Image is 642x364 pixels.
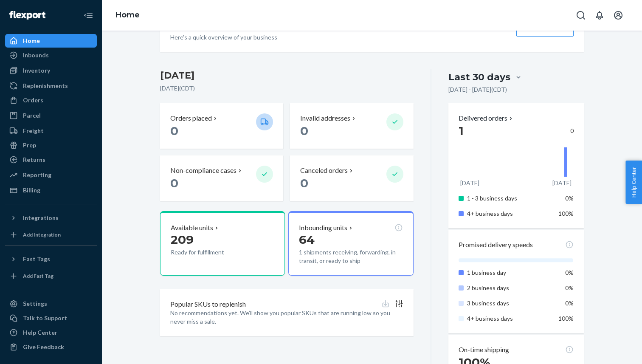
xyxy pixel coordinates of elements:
p: Ready for fulfillment [171,248,249,257]
p: On-time shipping [459,345,509,355]
button: Open account menu [610,7,627,24]
div: Settings [23,299,47,308]
a: Replenishments [5,79,97,93]
p: 4+ business days [467,209,551,218]
div: Replenishments [23,82,68,90]
div: Freight [23,127,44,135]
div: Add Integration [23,231,61,238]
p: Invalid addresses [300,113,350,123]
p: [DATE] [460,179,479,187]
span: 0% [565,269,574,276]
p: 3 business days [467,299,551,308]
span: 209 [171,232,194,247]
p: Popular SKUs to replenish [170,299,246,309]
a: Help Center [5,326,97,339]
a: Reporting [5,168,97,182]
div: Inventory [23,66,50,75]
div: Prep [23,141,36,150]
button: Close Navigation [80,7,97,24]
button: Open Search Box [572,7,589,24]
p: 4+ business days [467,314,551,323]
p: Orders placed [170,113,212,123]
a: Inventory [5,64,97,77]
div: Orders [23,96,43,104]
span: 0% [565,195,574,202]
p: 1 - 3 business days [467,194,551,203]
div: Reporting [23,171,51,179]
span: 100% [558,210,574,217]
a: Home [5,34,97,48]
span: 0 [300,176,308,190]
div: Returns [23,155,45,164]
button: Open notifications [591,7,608,24]
p: Here’s a quick overview of your business [170,33,279,42]
button: Delivered orders [459,113,514,123]
span: 0 [170,176,178,190]
p: [DATE] - [DATE] ( CDT ) [448,85,507,94]
div: Add Fast Tag [23,272,53,279]
div: Billing [23,186,40,195]
button: Available units209Ready for fulfillment [160,211,285,276]
span: 100% [558,315,574,322]
div: Last 30 days [448,71,510,84]
p: [DATE] ( CDT ) [160,84,414,93]
div: Fast Tags [23,255,50,263]
a: Prep [5,138,97,152]
a: Settings [5,297,97,310]
a: Returns [5,153,97,166]
a: Freight [5,124,97,138]
p: No recommendations yet. We’ll show you popular SKUs that are running low so you never miss a sale. [170,309,403,326]
a: Home [115,10,140,20]
div: 0 [459,123,574,138]
p: Available units [171,223,213,233]
p: Non-compliance cases [170,166,237,175]
a: Inbounds [5,48,97,62]
button: Canceled orders 0 [290,155,413,201]
span: 64 [299,232,315,247]
span: 0 [300,124,308,138]
button: Orders placed 0 [160,103,283,149]
p: Promised delivery speeds [459,240,533,250]
span: 0 [170,124,178,138]
span: 0% [565,299,574,307]
span: 1 [459,124,464,138]
a: Parcel [5,109,97,122]
div: Parcel [23,111,41,120]
div: Give Feedback [23,343,64,351]
div: Help Center [23,328,57,337]
p: 1 business day [467,268,551,277]
p: 2 business days [467,284,551,292]
span: 0% [565,284,574,291]
div: Integrations [23,214,59,222]
h3: [DATE] [160,69,414,82]
div: Inbounds [23,51,49,59]
a: Orders [5,93,97,107]
button: Invalid addresses 0 [290,103,413,149]
button: Integrations [5,211,97,225]
a: Talk to Support [5,311,97,325]
button: Inbounding units641 shipments receiving, forwarding, in transit, or ready to ship [288,211,413,276]
p: Inbounding units [299,223,347,233]
button: Non-compliance cases 0 [160,155,283,201]
div: Talk to Support [23,314,67,322]
div: Home [23,37,40,45]
button: Give Feedback [5,340,97,354]
ol: breadcrumbs [109,3,146,28]
p: 1 shipments receiving, forwarding, in transit, or ready to ship [299,248,403,265]
p: [DATE] [552,179,572,187]
button: Help Center [625,161,642,204]
a: Billing [5,183,97,197]
p: Canceled orders [300,166,348,175]
a: Add Fast Tag [5,269,97,283]
img: Flexport logo [9,11,45,20]
a: Add Integration [5,228,97,242]
button: Fast Tags [5,252,97,266]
